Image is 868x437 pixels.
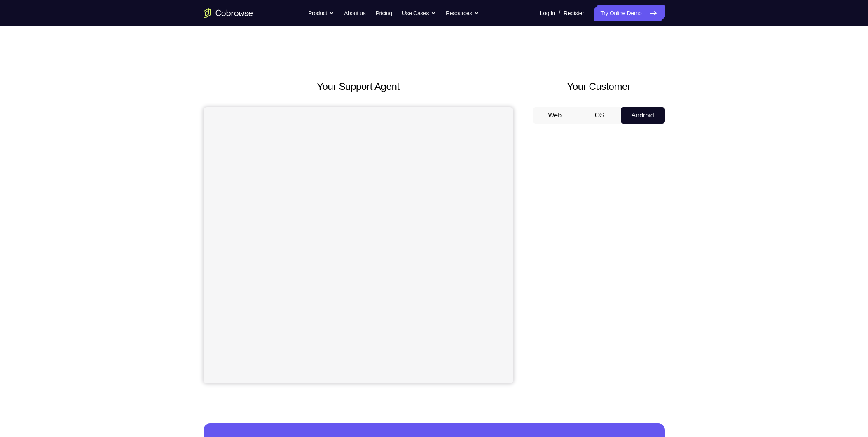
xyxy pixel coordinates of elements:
[533,107,577,124] button: Web
[375,5,392,21] a: Pricing
[204,8,253,18] a: Go to the home page
[402,5,436,21] button: Use Cases
[540,5,555,21] a: Log In
[204,79,513,94] h2: Your Support Agent
[577,107,621,124] button: iOS
[559,8,560,18] span: /
[308,5,334,21] button: Product
[621,107,665,124] button: Android
[533,79,665,94] h2: Your Customer
[564,5,584,21] a: Register
[446,5,479,21] button: Resources
[344,5,365,21] a: About us
[204,107,513,383] iframe: Agent
[594,5,664,21] a: Try Online Demo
